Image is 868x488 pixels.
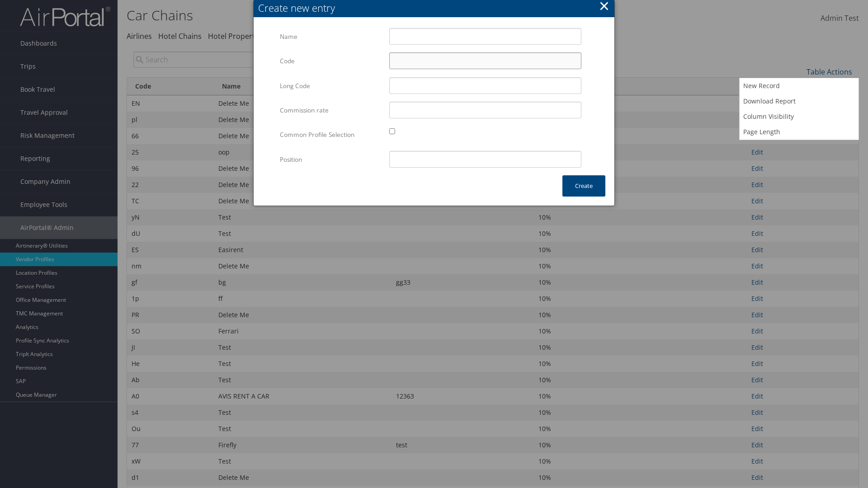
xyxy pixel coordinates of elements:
a: Download Report [740,94,859,109]
label: Name [280,28,382,45]
label: Long Code [280,77,382,94]
a: Column Visibility [740,109,859,124]
label: Common Profile Selection [280,126,382,143]
label: Position [280,151,382,168]
label: Code [280,52,382,70]
label: Commission rate [280,102,382,119]
a: New Record [740,78,859,94]
a: Page Length [740,124,859,140]
div: Create new entry [258,1,614,15]
button: Create [562,175,605,197]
